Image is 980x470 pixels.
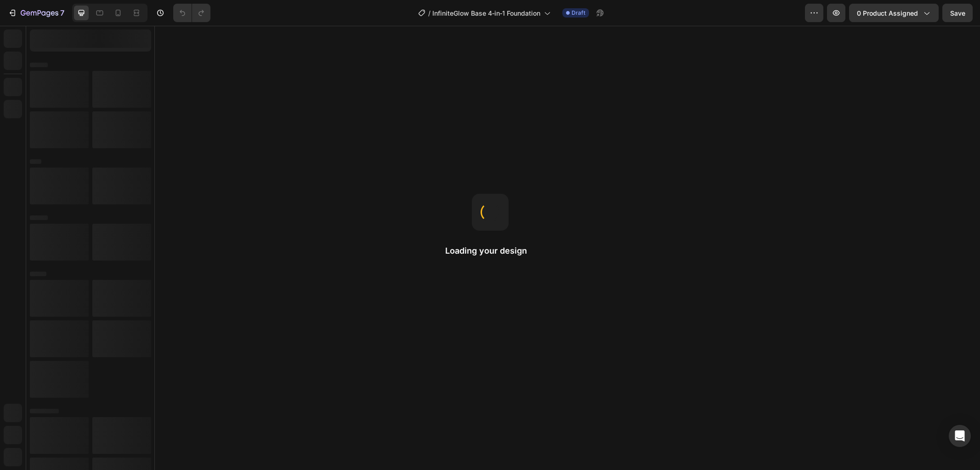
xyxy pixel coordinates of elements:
button: Save [942,4,973,22]
span: 0 product assigned [857,8,918,18]
div: Undo/Redo [173,4,210,22]
button: 7 [4,4,68,22]
div: Open Intercom Messenger [949,425,971,447]
p: 7 [60,7,64,18]
span: InfiniteGlow Base 4‑in‑1 Foundation [432,8,540,18]
button: 0 product assigned [849,4,939,22]
span: Draft [572,9,585,17]
span: / [428,8,431,18]
h2: Loading your design [445,245,535,256]
span: Save [950,9,965,17]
